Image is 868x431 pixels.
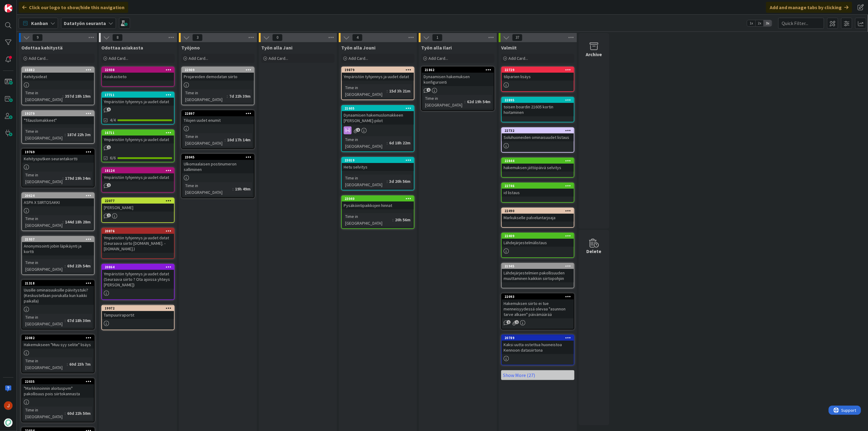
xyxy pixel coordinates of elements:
div: 23040Pysäköintipaikkojen hinnat [342,196,414,209]
div: Lähdejärjestelmälistaus [502,239,574,247]
a: 16711Ympäristön tyhjennys ja uudet datat6/6 [101,129,175,162]
span: 3 [192,34,203,41]
a: 21318Uusille ominaisuuksille päivitystuki? (Keskustellaan porukalla kun kaikki paikalla)Time in [... [21,280,95,330]
div: 19279 [22,111,94,116]
span: 1 [515,320,519,324]
span: Odottaa kehitystä [21,45,63,51]
div: 22732Soluhuoneiden ominaisuudet listaus [502,128,574,141]
span: 2x [755,20,764,26]
div: Tampuuriraportit [102,311,174,319]
span: 1 [107,183,111,187]
span: 9 [32,34,43,41]
a: 18124Ympäristön tyhjennys ja uudet datat [101,167,175,193]
div: Time in [GEOGRAPHIC_DATA] [344,175,387,188]
span: Kanban [31,20,48,27]
div: Lähdejärjestelmien pakollisuuden muuttaminen kaikkiin siirtopohjiin [502,269,574,282]
a: 23045Ulkomaalaisen postinumeron salliminenTime in [GEOGRAPHIC_DATA]:19h 49m [181,154,255,198]
div: Ympäristön tyhjennys ja uudet datat (Seuraava siirto [DOMAIN_NAME]. - [DOMAIN_NAME].) [102,234,174,253]
div: 22093 [505,295,574,299]
div: 19279"Tilauslomakkeet" [22,111,94,124]
div: 19972 [105,306,174,310]
span: 5 [107,107,111,111]
div: 22490 [505,209,574,213]
div: 7d 22h 39m [228,93,252,100]
span: 1 [507,320,511,324]
a: 21945Lähdejärjestelmien pakollisuuden muuttaminen kaikkiin siirtopohjiin [501,263,574,288]
div: Markukselle palveluntarjoaja [502,214,574,222]
div: 22093 [502,294,574,299]
span: : [227,93,228,100]
div: 23019 [345,158,414,162]
div: 18124 [102,168,174,173]
span: Valmiit [501,45,517,51]
div: 22409 [502,233,574,239]
div: 144d 18h 28m [63,219,92,225]
div: Time in [GEOGRAPHIC_DATA] [344,136,387,150]
div: 22035 [22,379,94,384]
div: 22909 [185,68,254,72]
div: 16711 [105,131,174,135]
div: Click our logo to show/hide this navigation [19,2,128,13]
div: 23040 [342,196,414,201]
div: 20864 [102,264,174,270]
div: 179d 19h 34m [63,175,92,182]
div: Kehitysputken seurantakortti [22,155,94,163]
div: Anonymisointi jobin läpikäynti ja kortti [22,242,94,255]
div: Ympäristön tyhjennys ja uudet datat [102,173,174,181]
div: Uusille ominaisuuksille päivitystuki? (Keskustellaan porukalla kun kaikki paikalla) [22,286,94,305]
a: 23019Hetu selvitysTime in [GEOGRAPHIC_DATA]:3d 20h 56m [341,157,414,190]
a: 22732Soluhuoneiden ominaisuudet listaus [501,127,574,153]
span: : [233,186,233,192]
div: Tilojen uudet enumit [182,116,254,124]
span: : [465,98,465,105]
div: 69d 22h 54m [66,263,92,269]
div: 18124Ympäristön tyhjennys ja uudet datat [102,168,174,181]
img: Visit kanbanzone.com [4,4,13,13]
div: 21605 [342,106,414,111]
div: 22746id listaus [502,183,574,197]
div: 22938 [105,68,174,72]
span: Työjono [181,45,200,51]
div: 22897Tilojen uudet enumit [182,111,254,124]
div: 19769 [22,149,94,155]
div: 19769 [25,150,94,154]
div: 16711Ympäristön tyhjennys ja uudet datat [102,130,174,143]
div: id listaus [502,189,574,197]
span: : [392,216,393,223]
span: 1 [432,34,443,41]
div: Time in [GEOGRAPHIC_DATA] [24,215,63,229]
div: 22082 [25,336,94,340]
div: 21318 [22,281,94,286]
div: 21318 [25,281,94,285]
div: 19972 [102,306,174,311]
div: "Markkinoinnin aloituspvm" pakollisuus pois siirtokannasta [22,384,94,398]
a: 22895toisen boardin 21605 kortin hoitaminen [501,97,574,122]
div: 22844 [505,159,574,163]
div: Dynaamisen hakemuslomakkeen [PERSON_NAME]-pilot [342,111,414,125]
div: 19h 49m [233,186,252,192]
div: 22844hakemuksen jättöpäivä selvitys [502,158,574,172]
span: 37 [512,34,523,41]
div: 20789 [502,335,574,341]
div: 23045 [182,154,254,160]
div: 10d 17h 14m [226,136,252,143]
div: Time in [GEOGRAPHIC_DATA] [424,95,465,108]
span: : [63,93,63,100]
div: 22729tiliparien lisäys [502,67,574,81]
div: Time in [GEOGRAPHIC_DATA] [24,314,65,327]
span: Add Card... [508,56,528,61]
div: 21945 [502,263,574,269]
div: toisen boardin 21605 kortin hoitaminen [502,103,574,116]
div: 22938Asiakastieto [102,67,174,81]
div: Hetu selvitys [342,163,414,171]
div: 21937Anonymisointi jobin läpikäynti ja kortti [22,237,94,255]
b: Datatyön seuranta [64,20,106,26]
div: Hakemukseen "Muu syy selite" lisäys [22,341,94,349]
div: Time in [GEOGRAPHIC_DATA] [24,128,65,141]
div: 15882 [25,68,94,72]
div: 22909 [182,67,254,73]
div: 21862 [425,68,494,72]
div: 21945Lähdejärjestelmien pakollisuuden muuttaminen kaikkiin siirtopohjiin [502,263,574,282]
div: 60d 22h 50m [66,410,92,417]
a: 22082Hakemukseen "Muu syy selite" lisäysTime in [GEOGRAPHIC_DATA]:60d 23h 7m [21,335,95,373]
